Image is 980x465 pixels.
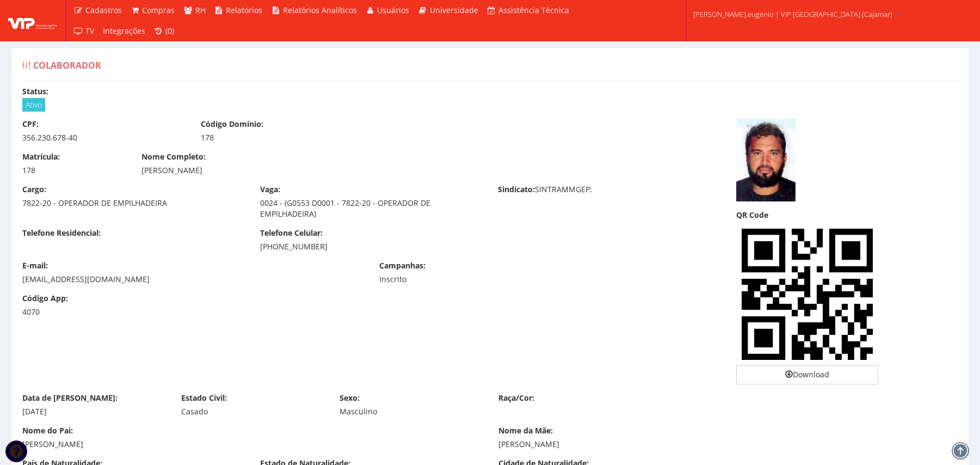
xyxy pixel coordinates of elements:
[69,21,98,41] a: TV
[33,59,101,71] span: Colaborador
[181,406,324,417] div: Casado
[22,274,363,285] div: [EMAIL_ADDRESS][DOMAIN_NAME]
[498,425,553,436] label: Nome da Mãe:
[736,365,879,384] a: Download
[22,86,48,97] label: Status:
[693,9,892,20] span: [PERSON_NAME].eugenio | VIP [GEOGRAPHIC_DATA] (Cajamar)
[141,151,206,162] label: Nome Completo:
[260,198,482,219] div: 0024 - (G0553 D0001 - 7822-20 - OPERADOR DE EMPILHADEIRA)
[736,210,768,221] label: QR Code
[8,13,57,29] img: logo
[283,5,357,15] span: Relatórios Analíticos
[22,293,68,304] label: Código App:
[377,5,409,15] span: Usuários
[260,228,323,238] label: Telefone Celular:
[22,393,118,403] label: Data de [PERSON_NAME]:
[22,184,46,195] label: Cargo:
[22,425,73,436] label: Nome do Pai:
[165,26,174,36] span: (0)
[498,5,569,15] span: Assistência Técnica
[22,98,45,112] span: Ativo
[340,393,360,403] label: Sexo:
[85,26,94,36] span: TV
[22,228,101,238] label: Telefone Residencial:
[379,274,541,285] div: Inscrito
[150,21,179,41] a: (0)
[85,5,122,15] span: Cadastros
[98,21,150,41] a: Integrações
[103,26,145,36] span: Integrações
[226,5,262,15] span: Relatórios
[260,184,280,195] label: Vaga:
[22,151,60,162] label: Matrícula:
[498,184,535,195] label: Sindicato:
[22,406,165,417] div: [DATE]
[498,393,534,403] label: Raça/Cor:
[430,5,478,15] span: Universidade
[22,307,125,317] div: 4070
[22,439,482,450] div: [PERSON_NAME]
[498,439,958,450] div: [PERSON_NAME]
[22,198,244,209] div: 7822-20 - OPERADOR DE EMPILHADEIRA
[141,165,601,176] div: [PERSON_NAME]
[142,5,175,15] span: Compras
[195,5,206,15] span: RH
[260,241,482,252] div: [PHONE_NUMBER]
[22,165,125,176] div: 178
[181,393,227,403] label: Estado Civil:
[22,119,39,130] label: CPF:
[379,260,426,271] label: Campanhas:
[201,132,363,143] div: 178
[340,406,482,417] div: Masculino
[22,260,48,271] label: E-mail:
[490,184,728,198] div: SINTRAMMGEP;
[736,119,796,201] img: captura-de-tela-2025-06-12-091401-1749730553684ac4f9b5460.png
[201,119,263,130] label: Código Domínio:
[736,223,879,366] img: 8TJHSBI3AGCxB0gSNwBgsQdIEjcAYLEHSBI3AGCxB0gSNwBgsQdIEjcAYLEHSBI3AGCxB0gSNwBgsQdIEjcAYL+BaVWAwgs4g...
[22,132,184,143] div: 356.230.678-40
